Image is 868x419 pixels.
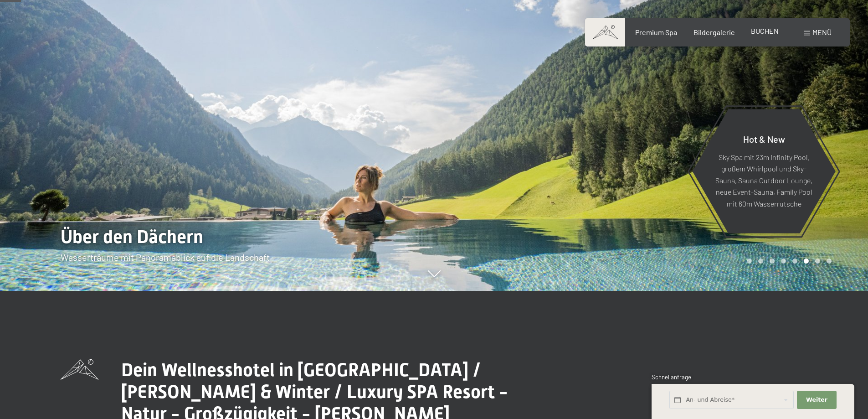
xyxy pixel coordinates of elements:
a: BUCHEN [751,26,779,35]
p: Sky Spa mit 23m Infinity Pool, großem Whirlpool und Sky-Sauna, Sauna Outdoor Lounge, neue Event-S... [714,151,813,209]
div: Carousel Page 4 [781,259,786,264]
a: Bildergalerie [693,28,735,36]
button: Weiter [797,391,836,409]
div: Carousel Page 1 [747,259,752,264]
div: Carousel Page 8 [827,259,832,264]
a: Hot & New Sky Spa mit 23m Infinity Pool, großem Whirlpool und Sky-Sauna, Sauna Outdoor Lounge, ne... [692,109,836,234]
div: Carousel Pagination [744,259,832,264]
span: Menü [812,28,832,36]
span: Hot & New [743,133,785,144]
div: Carousel Page 6 (Current Slide) [804,259,809,264]
div: Carousel Page 3 [770,259,775,264]
div: Carousel Page 7 [815,259,820,264]
span: Weiter [806,396,827,404]
div: Carousel Page 2 [758,259,763,264]
a: Premium Spa [635,28,677,36]
span: Schnellanfrage [652,373,691,381]
div: Carousel Page 5 [792,259,797,264]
